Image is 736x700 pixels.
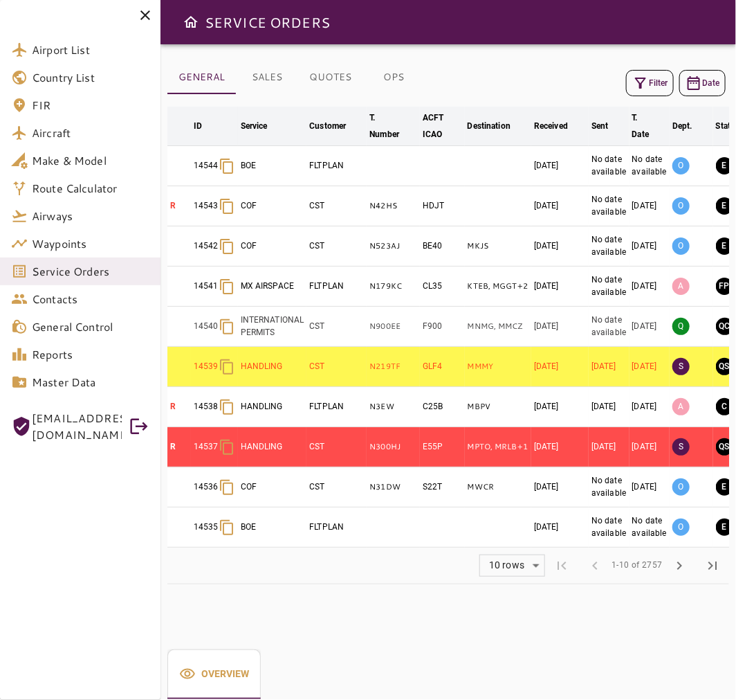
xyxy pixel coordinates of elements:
[672,358,690,375] p: S
[629,186,670,226] td: [DATE]
[468,481,528,493] p: MWCR
[716,157,733,174] button: EXECUTION
[468,321,528,332] p: MNMG, MMCZ
[589,508,629,548] td: No date available
[369,109,417,143] span: T. Number
[696,549,729,582] span: Last Page
[468,441,528,453] p: MPTO, MRLB, MGGT
[194,160,219,172] p: 14544
[531,467,589,508] td: [DATE]
[468,361,528,373] p: MMMY
[170,441,188,453] p: R
[591,118,609,134] div: Sent
[420,387,465,427] td: C25B
[167,61,425,94] div: basic tabs example
[591,118,627,134] span: Sent
[589,427,629,467] td: [DATE]
[672,118,692,134] div: Dept.
[626,70,674,96] button: Filter
[32,263,149,280] span: Service Orders
[170,401,188,413] p: R
[194,401,219,413] p: 14538
[629,508,670,548] td: No date available
[531,146,589,186] td: [DATE]
[629,307,670,347] td: [DATE]
[423,109,444,143] div: ACFT ICAO
[369,240,417,252] p: N523AJ
[672,237,690,255] p: O
[420,226,465,267] td: BE40
[194,321,219,332] p: 14540
[236,61,298,94] button: SALES
[306,146,367,186] td: FLTPLAN
[716,237,733,255] button: EXECUTION
[672,478,690,496] p: O
[531,307,589,347] td: [DATE]
[167,649,261,699] div: basic tabs example
[545,549,578,582] span: First Page
[306,467,367,508] td: CST
[177,8,205,36] button: Open drawer
[194,361,219,373] p: 14539
[468,280,528,292] p: KTEB, MGGT, KTEB, MGGT
[589,467,629,508] td: No date available
[194,118,220,134] span: ID
[369,321,417,332] p: N900EE
[32,235,149,252] span: Waypoints
[716,438,733,456] button: QUOTE SENT
[672,318,690,335] p: Q
[362,61,425,94] button: OPS
[238,387,307,427] td: HANDLING
[194,441,219,453] p: 14537
[629,467,670,508] td: [DATE]
[672,118,710,134] span: Dept.
[534,118,568,134] div: Received
[306,186,367,226] td: CST
[309,118,364,134] span: Customer
[629,146,670,186] td: No date available
[194,481,219,493] p: 14536
[704,557,721,574] span: last_page
[531,267,589,307] td: [DATE]
[32,208,149,224] span: Airways
[629,347,670,387] td: [DATE]
[32,410,122,443] span: [EMAIL_ADDRESS][DOMAIN_NAME]
[170,200,188,212] p: R
[32,97,149,114] span: FIR
[420,427,465,467] td: E55P
[480,555,544,576] div: 10 rows
[241,118,286,134] span: Service
[298,61,362,94] button: QUOTES
[420,307,465,347] td: F900
[32,180,149,197] span: Route Calculator
[194,521,219,533] p: 14535
[679,70,726,96] button: Date
[238,508,307,548] td: BOE
[32,152,149,169] span: Make & Model
[611,559,663,573] span: 1-10 of 2757
[629,387,670,427] td: [DATE]
[589,186,629,226] td: No date available
[672,278,690,295] p: A
[306,347,367,387] td: CST
[589,347,629,387] td: [DATE]
[238,307,307,347] td: INTERNATIONAL PERMITS
[468,401,528,413] p: MBPV
[369,109,399,143] div: T. Number
[468,240,528,252] p: MKJS
[420,467,465,508] td: S22T
[420,267,465,307] td: CL35
[420,186,465,226] td: HDJT
[369,401,417,413] p: N3EW
[589,146,629,186] td: No date available
[32,42,149,58] span: Airport List
[531,186,589,226] td: [DATE]
[306,387,367,427] td: FLTPLAN
[468,118,528,134] span: Destination
[369,481,417,493] p: N31DW
[589,226,629,267] td: No date available
[238,186,307,226] td: COF
[531,387,589,427] td: [DATE]
[369,280,417,292] p: N179KC
[716,318,734,335] button: QUOTE CREATED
